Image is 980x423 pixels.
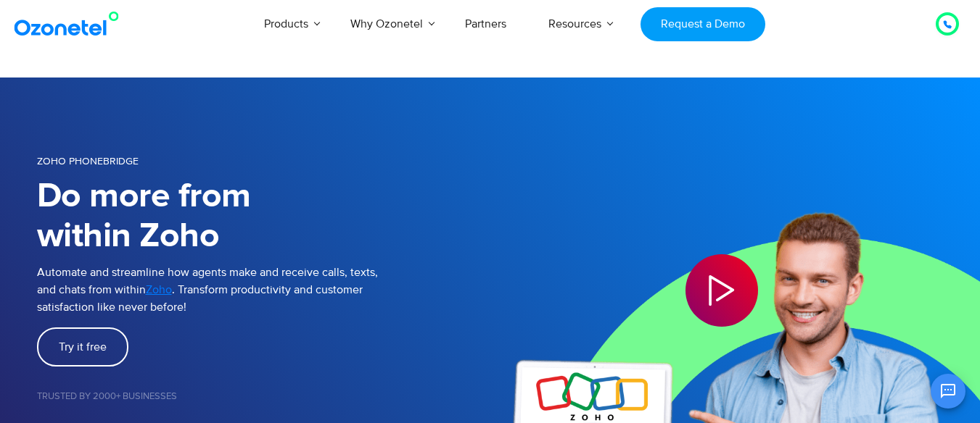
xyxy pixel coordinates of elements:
span: Zoho [146,282,172,297]
span: Try it free [59,341,107,353]
h5: Trusted by 2000+ Businesses [37,392,490,401]
a: Zoho [146,281,172,298]
a: Try it free [37,327,128,367]
div: Play Video [685,254,758,327]
h1: Do more from within Zoho [37,177,490,256]
button: Open chat [931,374,965,409]
span: Zoho Phonebridge [37,155,139,167]
a: Request a Demo [641,7,765,41]
p: Automate and streamline how agents make and receive calls, texts, and chats from within . Transfo... [37,264,490,316]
